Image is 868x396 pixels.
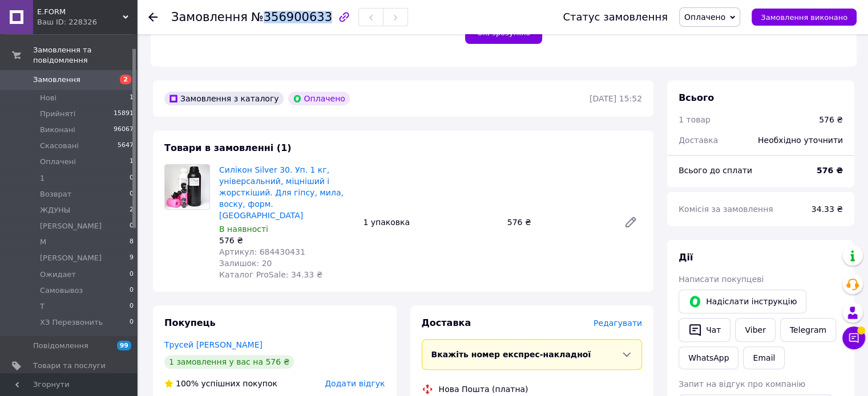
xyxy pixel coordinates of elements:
[33,361,106,371] span: Товари та послуги
[325,379,385,388] span: Додати відгук
[164,378,277,389] div: успішних покупок
[114,125,134,135] span: 96067
[33,341,88,351] span: Повідомлення
[40,173,45,183] span: 1
[40,301,45,312] span: Т
[219,224,268,234] span: В наявності
[120,75,131,84] span: 2
[130,173,134,183] span: 0
[751,128,850,153] div: Необхідно уточнити
[422,317,471,328] span: Доставка
[130,285,134,296] span: 0
[40,93,56,103] span: Нові
[130,253,134,263] span: 9
[684,13,725,22] span: Оплачено
[761,13,847,22] span: Замовлення виконано
[40,221,102,231] span: [PERSON_NAME]
[679,136,718,145] span: Доставка
[40,253,102,263] span: [PERSON_NAME]
[842,326,865,349] button: Чат з покупцем
[503,214,615,230] div: 576 ₴
[148,11,158,23] div: Повернутися назад
[117,341,131,350] span: 99
[165,165,209,209] img: Силікон Silver 30. Уп. 1 кг, універсальний, міцніший і жорсткіший. Для гіпсу, мила, воску, форм. ...
[679,275,764,284] span: Написати покупцеві
[130,270,134,280] span: 0
[590,94,642,103] time: [DATE] 15:52
[251,10,332,24] span: №356900633
[219,270,322,279] span: Каталог ProSale: 34.33 ₴
[780,318,836,342] a: Telegram
[164,355,294,369] div: 1 замовлення у вас на 576 ₴
[40,125,75,135] span: Виконані
[130,221,134,231] span: 0
[130,93,134,103] span: 1
[130,189,134,199] span: 0
[37,17,137,27] div: Ваш ID: 228326
[33,75,80,85] span: Замовлення
[819,114,843,125] div: 576 ₴
[40,141,79,151] span: Скасовані
[130,157,134,167] span: 1
[130,205,134,215] span: 2
[679,346,738,369] a: WhatsApp
[219,259,272,268] span: Залишок: 20
[40,237,46,247] span: М
[679,318,730,342] button: Чат
[164,142,292,153] span: Товари в замовленні (1)
[752,9,857,26] button: Замовлення виконано
[812,205,843,214] span: 34.33 ₴
[679,92,714,103] span: Всього
[817,166,843,175] b: 576 ₴
[563,11,668,23] div: Статус замовлення
[679,115,710,124] span: 1 товар
[40,205,70,215] span: ЖДУНЫ
[130,237,134,247] span: 8
[679,379,805,389] span: Запит на відгук про компанію
[171,10,248,24] span: Замовлення
[40,157,76,167] span: Оплачені
[679,166,752,175] span: Всього до сплати
[436,383,531,395] div: Нова Пошта (платна)
[679,205,773,214] span: Комісія за замовлення
[118,141,134,151] span: 5647
[40,317,103,328] span: ХЗ Перезвонить
[679,252,693,263] span: Дії
[743,346,785,369] button: Email
[679,289,806,313] button: Надіслати інструкцію
[164,317,216,328] span: Покупець
[33,45,137,66] span: Замовлення та повідомлення
[40,285,83,296] span: Самовывоз
[40,270,76,280] span: Ожидает
[219,165,344,220] a: Силікон Silver 30. Уп. 1 кг, універсальний, міцніший і жорсткіший. Для гіпсу, мила, воску, форм. ...
[164,92,284,105] div: Замовлення з каталогу
[358,214,502,230] div: 1 упаковка
[594,319,642,328] span: Редагувати
[288,92,350,105] div: Оплачено
[735,318,775,342] a: Viber
[130,301,134,312] span: 0
[40,189,71,199] span: Возврат
[40,109,75,119] span: Прийняті
[431,350,591,359] span: Вкажіть номер експрес-накладної
[114,109,134,119] span: 15891
[219,247,305,256] span: Артикул: 684430431
[219,235,354,246] div: 576 ₴
[176,379,199,388] span: 100%
[37,7,123,17] span: E.FORM
[130,317,134,328] span: 0
[619,211,642,234] a: Редагувати
[164,340,263,349] a: Трусей [PERSON_NAME]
